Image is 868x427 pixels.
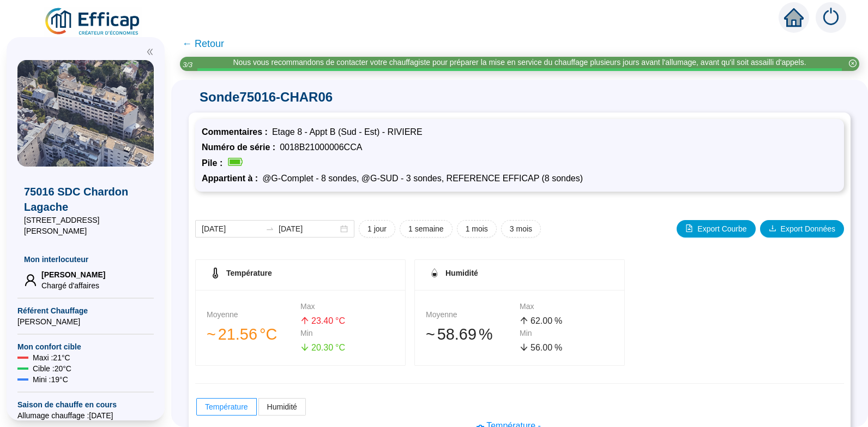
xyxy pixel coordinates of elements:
[300,328,394,339] div: Min
[769,224,776,232] span: download
[202,174,262,183] span: Appartient à :
[280,143,362,152] span: 0018B21000006CCA
[540,343,552,352] span: .00
[189,88,851,106] span: Sonde 75016-CHAR06
[520,328,613,339] div: Min
[44,7,142,37] img: efficap energie logo
[445,269,478,277] span: Humidité
[279,223,338,235] input: Date de fin
[262,174,583,183] span: @G-Complet - 8 sondes, @G-SUD - 3 sondes, REFERENCE EFFICAP (8 sondes)
[272,127,423,137] span: Etage 8 - Appt B (Sud - Est) - RIVIERE
[367,223,387,235] span: 1 jour
[520,316,528,325] span: arrow-up
[41,269,105,280] span: [PERSON_NAME]
[520,343,528,352] span: arrow-down
[300,316,309,325] span: arrow-up
[146,48,154,56] span: double-left
[455,325,477,343] span: .69
[466,223,488,235] span: 1 mois
[236,325,257,343] span: .56
[426,309,520,321] div: Moyenne
[207,309,300,321] div: Moyenne
[437,325,455,343] span: 58
[17,316,154,327] span: [PERSON_NAME]
[531,343,540,352] span: 56
[266,224,274,233] span: swap-right
[816,2,846,33] img: alerts
[540,316,552,325] span: .00
[697,223,746,235] span: Export Courbe
[207,323,216,346] span: 󠁾~
[226,269,272,277] span: Température
[183,61,192,69] i: 3 / 3
[24,274,37,287] span: user
[784,8,804,27] span: home
[202,223,261,235] input: Date de début
[501,220,541,238] button: 3 mois
[266,224,274,233] span: to
[17,399,154,410] span: Saison de chauffe en cours
[24,254,147,265] span: Mon interlocuteur
[260,323,277,346] span: °C
[408,223,444,235] span: 1 semaine
[531,316,540,325] span: 62
[24,215,147,236] span: [STREET_ADDRESS][PERSON_NAME]
[233,57,806,68] div: Nous vous recommandons de contacter votre chauffagiste pour préparer la mise en service du chauff...
[849,60,857,67] span: close-circle
[321,316,333,325] span: .40
[677,220,755,238] button: Export Courbe
[335,315,345,328] span: °C
[205,402,248,411] span: Température
[359,220,395,238] button: 1 jour
[479,323,493,346] span: %
[300,343,309,352] span: arrow-down
[17,305,154,316] span: Référent Chauffage
[41,280,105,291] span: Chargé d'affaires
[33,374,68,385] span: Mini : 19 °C
[300,301,394,312] div: Max
[781,223,835,235] span: Export Données
[202,127,272,137] span: Commentaires :
[554,341,562,354] span: %
[760,220,844,238] button: Export Données
[267,402,297,411] span: Humidité
[33,352,70,363] span: Maxi : 21 °C
[24,184,147,215] span: 75016 SDC Chardon Lagache
[400,220,453,238] button: 1 semaine
[218,325,236,343] span: 21
[510,223,532,235] span: 3 mois
[520,301,613,312] div: Max
[426,323,435,346] span: 󠁾~
[202,143,280,152] span: Numéro de série :
[311,343,321,352] span: 20
[554,315,562,328] span: %
[17,410,154,421] span: Allumage chauffage : [DATE]
[182,36,224,51] span: ← Retour
[457,220,497,238] button: 1 mois
[311,316,321,325] span: 23
[335,341,345,354] span: °C
[685,224,693,232] span: file-image
[33,363,71,374] span: Cible : 20 °C
[17,341,154,352] span: Mon confort cible
[321,343,333,352] span: .30
[202,158,227,168] span: Pile :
